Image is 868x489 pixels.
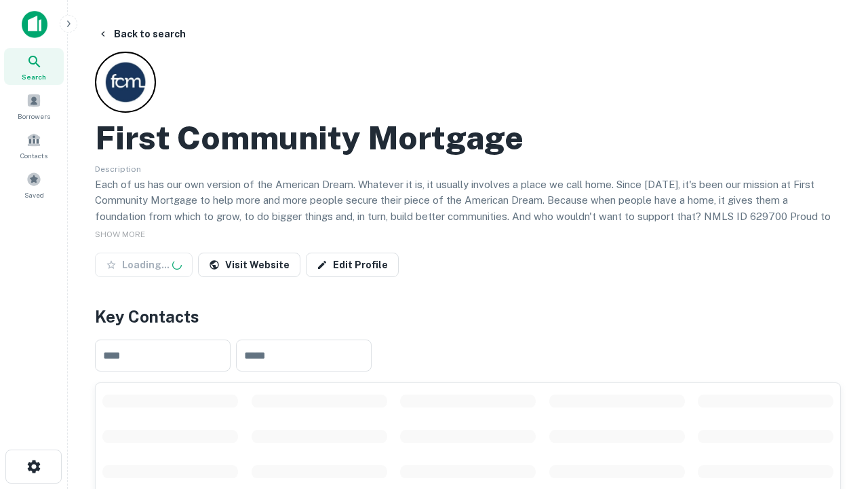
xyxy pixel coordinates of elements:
button: Back to search [92,22,191,46]
a: Visit Website [198,253,300,277]
iframe: Chat Widget [800,337,868,402]
a: Edit Profile [306,253,399,277]
img: capitalize-icon.png [22,11,47,38]
span: Contacts [20,150,47,161]
span: Search [22,71,46,82]
p: Each of us has our own version of the American Dream. Whatever it is, it usually involves a place... [95,177,841,240]
a: Saved [4,166,64,203]
a: Borrowers [4,88,64,124]
h4: Key Contacts [95,304,841,329]
a: Contacts [4,127,64,164]
span: Borrowers [18,111,50,122]
span: SHOW MORE [95,230,145,239]
a: Search [4,48,64,85]
span: Saved [24,189,44,200]
h2: First Community Mortgage [95,118,524,158]
span: Description [95,164,141,174]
